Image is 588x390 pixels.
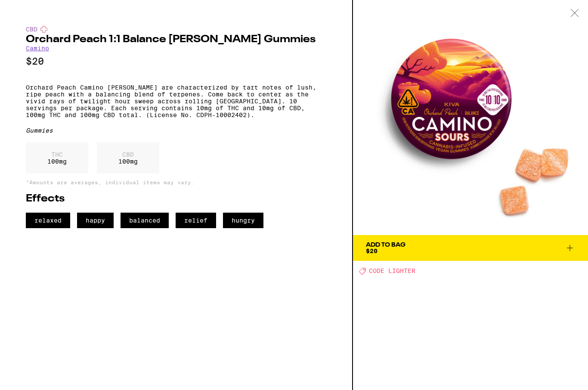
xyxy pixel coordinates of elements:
p: CBD [118,151,138,158]
p: *Amounts are averages, individual items may vary. [26,180,326,185]
p: $20 [26,56,326,67]
span: happy [77,213,114,228]
h2: Effects [26,194,326,204]
div: 100 mg [97,142,159,173]
span: CODE LIGHTER [369,268,415,275]
div: 100 mg [26,142,88,173]
h2: Orchard Peach 1:1 Balance [PERSON_NAME] Gummies [26,34,326,45]
p: Orchard Peach Camino [PERSON_NAME] are characterized by tart notes of lush, ripe peach with a bal... [26,84,326,118]
p: THC [47,151,67,158]
span: balanced [121,213,169,228]
span: relief [176,213,216,228]
div: Add To Bag [366,242,405,248]
span: $20 [366,248,378,254]
div: CBD [26,26,326,33]
span: relaxed [26,213,70,228]
span: hungry [223,213,263,228]
img: cbdColor.svg [40,26,47,33]
div: Gummies [26,127,326,134]
button: Add To Bag$20 [353,235,588,261]
a: Camino [26,45,49,52]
